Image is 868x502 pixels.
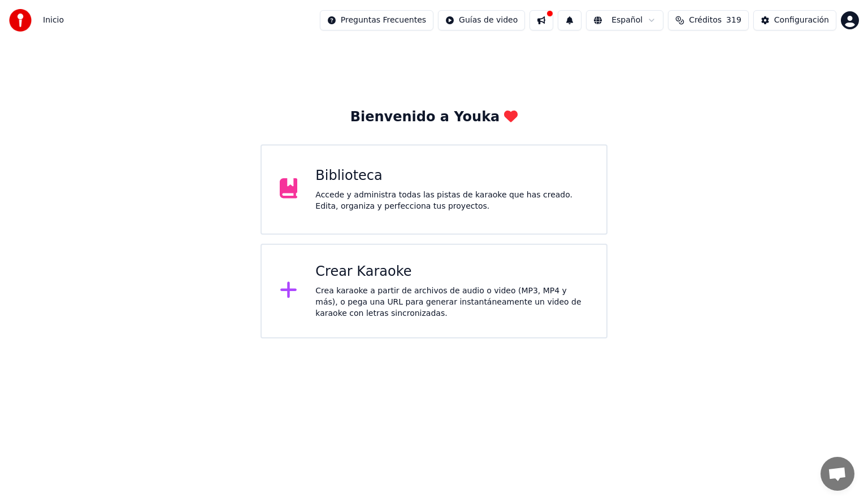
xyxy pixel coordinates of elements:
button: Configuración [753,10,836,30]
div: Configuración [774,15,829,26]
span: Inicio [43,15,64,26]
div: Bienvenido a Youka [350,108,518,126]
button: Guías de video [438,10,525,30]
span: 319 [726,15,741,26]
div: Crear Karaoke [315,263,588,281]
button: Preguntas Frecuentes [320,10,433,30]
button: Créditos319 [668,10,749,30]
img: youka [9,9,32,32]
div: Biblioteca [315,167,588,185]
div: Chat abierto [821,457,854,491]
nav: breadcrumb [43,15,64,26]
div: Accede y administra todas las pistas de karaoke que has creado. Edita, organiza y perfecciona tus... [315,190,588,212]
span: Créditos [689,15,722,26]
div: Crea karaoke a partir de archivos de audio o video (MP3, MP4 y más), o pega una URL para generar ... [315,285,588,319]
